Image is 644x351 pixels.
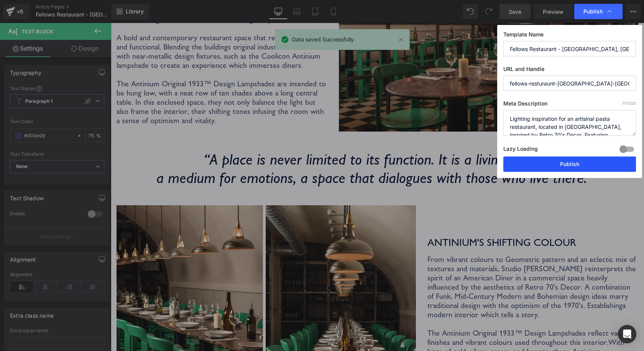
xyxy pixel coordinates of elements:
span: Publish [583,8,603,15]
i: “A place is never limited to its function. It is a living scene, a medium for emotions, a space t... [46,127,482,164]
span: 171 [622,101,628,105]
label: Meta Description [503,100,636,110]
textarea: Lighting inspiration for an artisinal pasta restaurant, located in [GEOGRAPHIC_DATA], inspired by... [503,110,636,136]
p: From vibrant colours to Geometric pattern and an eclectic mix of textures and materials, Studio [... [317,232,527,296]
label: URL and Handle [503,66,636,76]
button: Publish [503,157,636,172]
span: /320 [622,101,636,105]
div: Open Intercom Messenger [618,325,636,343]
h3: Antinium's shifting colour [317,213,527,226]
label: Lazy Loading [503,144,538,157]
label: Template Name [503,31,636,41]
span: a modern interior which tells a story. [317,278,515,296]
